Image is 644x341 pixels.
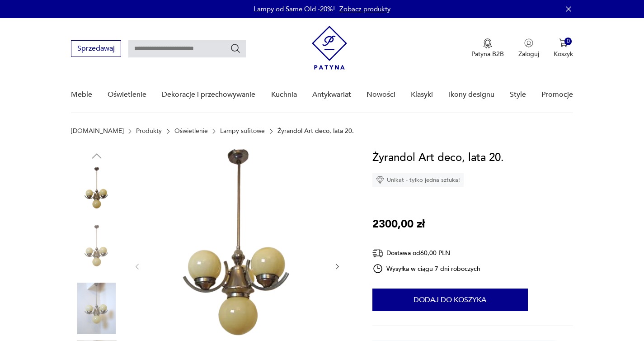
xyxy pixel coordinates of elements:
div: Unikat - tylko jedna sztuka! [372,173,464,187]
a: Zobacz produkty [339,5,390,14]
p: Lampy od Same Old -20%! [254,5,335,14]
div: 0 [564,38,572,45]
a: Meble [71,77,92,112]
button: Szukaj [230,43,241,54]
a: Oświetlenie [108,77,146,112]
button: Patyna B2B [471,38,504,58]
img: Zdjęcie produktu Żyrandol Art deco, lata 20. [71,225,122,277]
p: Zaloguj [518,50,539,58]
a: Kuchnia [271,77,297,112]
div: Dostawa od 60,00 PLN [372,247,481,259]
p: 2300,00 zł [372,216,425,233]
a: Style [510,77,526,112]
a: Klasyki [411,77,433,112]
a: Antykwariat [312,77,351,112]
img: Zdjęcie produktu Żyrandol Art deco, lata 20. [71,167,122,219]
img: Ikonka użytkownika [524,38,533,47]
a: Nowości [367,77,395,112]
a: Lampy sufitowe [220,128,265,135]
h1: Żyrandol Art deco, lata 20. [372,149,504,166]
a: Ikony designu [449,77,494,112]
a: Sprzedawaj [71,46,121,52]
img: Zdjęcie produktu Żyrandol Art deco, lata 20. [71,283,122,334]
a: Promocje [541,77,573,112]
button: Zaloguj [518,38,539,58]
button: Sprzedawaj [71,40,121,57]
a: Produkty [136,128,162,135]
a: [DOMAIN_NAME] [71,128,124,135]
img: Patyna - sklep z meblami i dekoracjami vintage [312,26,347,70]
a: Dekoracje i przechowywanie [162,77,255,112]
div: Wysyłka w ciągu 7 dni roboczych [372,263,481,274]
a: Ikona medaluPatyna B2B [471,38,504,58]
button: 0Koszyk [554,38,573,58]
button: Dodaj do koszyka [372,289,528,311]
img: Ikona medalu [483,38,492,48]
a: Oświetlenie [174,128,208,135]
p: Patyna B2B [471,50,504,58]
img: Ikona diamentu [376,176,384,184]
p: Koszyk [554,50,573,58]
img: Ikona koszyka [559,38,568,47]
p: Żyrandol Art deco, lata 20. [277,128,354,135]
img: Ikona dostawy [372,247,383,259]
